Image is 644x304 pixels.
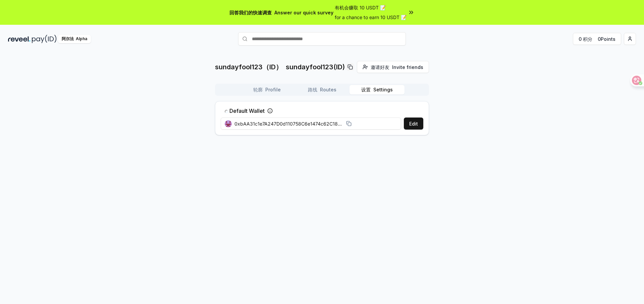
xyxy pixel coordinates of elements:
font: 邀请好友 [371,64,389,70]
button: Profile [239,85,294,94]
button: 邀请好友 Invite friends [357,61,429,73]
font: sundayfool123（ID） [215,63,282,71]
label: Default Wallet [221,107,265,115]
font: 有机会赚取 10 USDT 📝 [335,5,386,10]
font: 阿尔法 [62,36,74,41]
font: 轮廓 [253,87,263,92]
font: 设置 [361,87,371,92]
button: Routes [294,85,350,94]
div: Alpha [58,35,91,43]
button: Edit [404,118,423,130]
img: reveel_dark [8,35,31,43]
img: pay_id [32,35,57,43]
font: 0 积分 [579,36,592,42]
p: sundayfool123(ID) [215,62,345,72]
font: 回答我们的快速调查 [229,10,272,15]
span: 0xbAA31c1e7A247D0d110758C6e1474c62C182Cf60 [234,120,343,127]
span: for a chance to earn 10 USDT 📝 [335,4,407,21]
button: 0 积分 0Points [573,33,621,45]
button: Settings [350,85,405,94]
span: Answer our quick survey [229,9,333,16]
span: Invite friends [371,64,423,71]
font: 路线 [308,87,317,92]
